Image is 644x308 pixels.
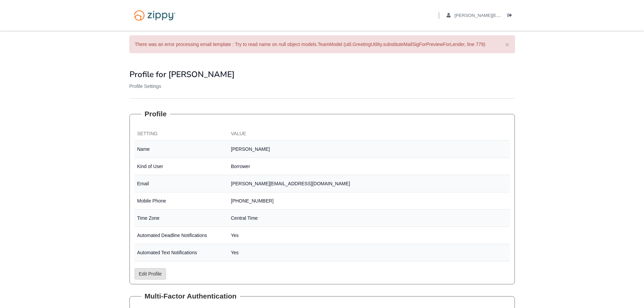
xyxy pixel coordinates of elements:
td: [PERSON_NAME] [228,141,510,158]
span: a.sheerin@me.com [454,13,569,18]
legend: Multi-Factor Authentication [141,291,240,301]
td: Kind of User [135,158,229,175]
td: [PERSON_NAME][EMAIL_ADDRESS][DOMAIN_NAME] [228,175,510,192]
td: Central Time [228,210,510,227]
a: Edit Profile [135,268,166,280]
td: Email [135,175,229,192]
button: × [505,41,509,48]
h1: Profile for [PERSON_NAME] [129,70,515,79]
legend: Profile [141,109,170,119]
td: Automated Text Notifications [135,244,229,261]
td: Yes [228,227,510,244]
div: There was an error processing email template : Try to read name on null object models.TeamModel (... [129,35,515,53]
td: [PHONE_NUMBER] [228,192,510,210]
td: Borrower [228,158,510,175]
td: Mobile Phone [135,192,229,210]
a: Log out [507,13,515,20]
p: Profile Settings [129,83,515,90]
img: Logo [129,7,180,24]
td: Yes [228,244,510,261]
td: Automated Deadline Notifications [135,227,229,244]
td: Name [135,141,229,158]
th: Setting [135,127,229,141]
th: Value [228,127,510,141]
a: edit profile [447,13,570,20]
td: Time Zone [135,210,229,227]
